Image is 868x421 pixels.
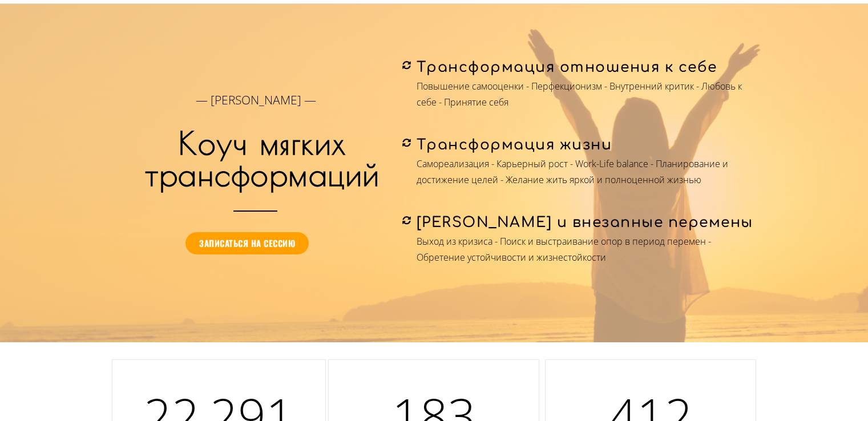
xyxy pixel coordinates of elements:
span: Записаться на сессию [199,239,295,248]
p: Выход из кризиса - Поиск и выстраивание опор в период перемен - Обретение устойчивости и жизнесто... [417,233,760,266]
p: Повышение самооценки - Перфекционизм - Внутренний критик - Любовь к себе - Принятие себя [417,78,760,111]
span: [PERSON_NAME] и внезапные перемены [417,214,753,230]
span: Трансформация жизни [417,137,612,153]
a: Записаться на сессию [185,232,309,254]
h3: Коуч мягких трансформаций [116,127,409,190]
p: Самореализация - Карьерный рост - Work-Life balance - Планирование и достижение целей - Желание ж... [417,156,760,189]
p: — [PERSON_NAME] — [109,92,402,108]
span: Трансформация отношения к себе [417,59,717,75]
